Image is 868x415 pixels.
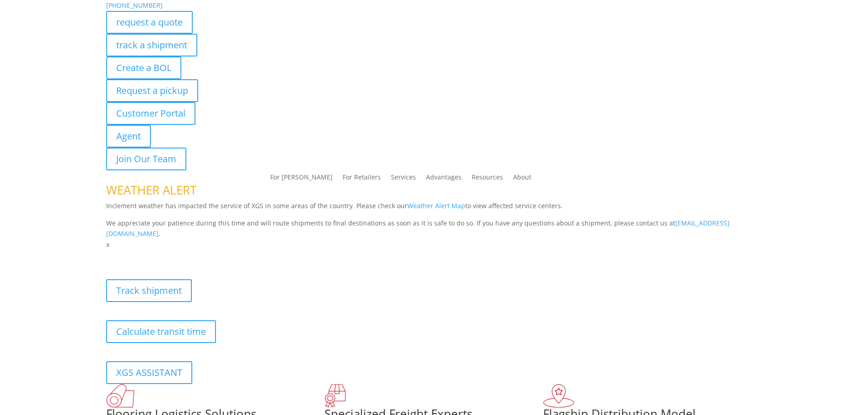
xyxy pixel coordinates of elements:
a: Customer Portal [106,102,195,125]
a: Request a pickup [106,79,198,102]
img: xgs-icon-flagship-distribution-model-red [543,384,575,408]
a: For [PERSON_NAME] [270,174,333,184]
a: Advantages [426,174,462,184]
a: Calculate transit time [106,320,216,343]
a: track a shipment [106,34,197,56]
p: We appreciate your patience during this time and will route shipments to final destinations as so... [106,218,762,240]
img: xgs-icon-focused-on-flooring-red [324,384,346,408]
a: Create a BOL [106,56,181,79]
a: Track shipment [106,279,192,302]
span: WEATHER ALERT [106,182,196,198]
a: Join Our Team [106,148,186,170]
img: xgs-icon-total-supply-chain-intelligence-red [106,384,134,408]
p: Inclement weather has impacted the service of XGS in some areas of the country. Please check our ... [106,200,762,218]
a: XGS ASSISTANT [106,361,192,384]
b: Visibility, transparency, and control for your entire supply chain. [106,251,309,260]
a: Services [391,174,416,184]
a: Resources [472,174,503,184]
p: x [106,239,762,250]
a: For Retailers [343,174,381,184]
a: Agent [106,125,151,148]
a: request a quote [106,11,193,34]
a: Weather Alert Map [407,201,465,210]
a: About [513,174,531,184]
a: [PHONE_NUMBER] [106,1,163,10]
